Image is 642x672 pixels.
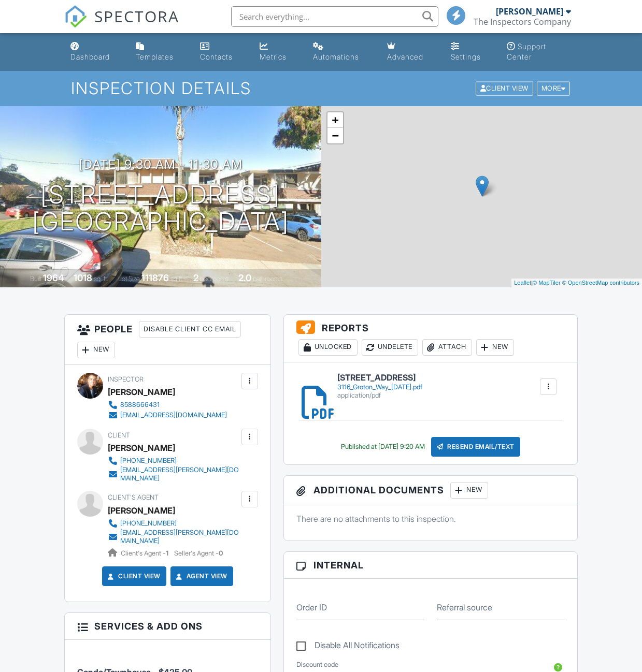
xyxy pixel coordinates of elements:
[200,275,229,283] span: bedrooms
[77,342,115,358] div: New
[437,602,492,613] label: Referral source
[43,272,64,283] div: 1964
[503,37,576,67] a: Support Center
[496,6,563,17] div: [PERSON_NAME]
[255,37,301,67] a: Metrics
[65,315,270,365] h3: People
[108,456,239,466] a: [PHONE_NUMBER]
[108,529,239,545] a: [EMAIL_ADDRESS][PERSON_NAME][DOMAIN_NAME]
[136,52,174,61] div: Templates
[447,37,495,67] a: Settings
[120,529,239,545] div: [EMAIL_ADDRESS][PERSON_NAME][DOMAIN_NAME]
[108,375,144,383] span: Inspector
[337,373,422,400] a: [STREET_ADDRESS] 3116_Groton_Way_[DATE].pdf application/pdf
[74,272,92,283] div: 1018
[431,437,520,457] div: Resend Email/Text
[108,410,227,420] a: [EMAIL_ADDRESS][DOMAIN_NAME]
[511,279,642,287] div: |
[193,272,198,283] div: 2
[70,52,110,61] div: Dashboard
[108,466,239,483] a: [EMAIL_ADDRESS][PERSON_NAME][DOMAIN_NAME]
[108,493,159,501] span: Client's Agent
[383,37,438,67] a: Advanced
[537,82,570,96] div: More
[451,52,481,61] div: Settings
[337,383,422,391] div: 3116_Groton_Way_[DATE].pdf
[139,321,241,338] div: Disable Client CC Email
[79,157,242,171] h3: [DATE] 9:30 am - 11:30 am
[196,37,248,67] a: Contacts
[174,549,223,557] span: Seller's Agent -
[562,280,639,286] a: © OpenStreetMap contributors
[476,339,514,356] div: New
[253,275,282,283] span: bathrooms
[296,640,400,653] label: Disable All Notifications
[120,466,239,483] div: [EMAIL_ADDRESS][PERSON_NAME][DOMAIN_NAME]
[362,339,418,356] div: Undelete
[533,280,561,286] a: © MapTiler
[108,503,175,518] a: [PERSON_NAME]
[284,315,577,362] h3: Reports
[108,400,227,410] a: 8588666431
[64,14,179,36] a: SPECTORA
[476,82,533,96] div: Client View
[296,602,327,613] label: Order ID
[238,272,251,283] div: 2.0
[120,519,177,528] div: [PHONE_NUMBER]
[120,411,227,419] div: [EMAIL_ADDRESS][DOMAIN_NAME]
[514,280,531,286] a: Leaflet
[327,112,343,128] a: Zoom in
[422,339,472,356] div: Attach
[200,52,233,61] div: Contacts
[337,373,422,383] h6: [STREET_ADDRESS]
[120,457,177,465] div: [PHONE_NUMBER]
[327,128,343,143] a: Zoom out
[108,440,175,456] div: [PERSON_NAME]
[30,275,41,283] span: Built
[337,391,422,400] div: application/pdf
[475,84,536,92] a: Client View
[66,37,123,67] a: Dashboard
[94,5,179,27] span: SPECTORA
[474,17,571,27] div: The Inspectors Company
[284,552,577,579] h3: Internal
[132,37,187,67] a: Templates
[71,79,572,97] h1: Inspection Details
[450,482,488,499] div: New
[120,401,160,409] div: 8588666431
[108,431,130,439] span: Client
[108,384,175,400] div: [PERSON_NAME]
[170,275,183,283] span: sq.ft.
[65,613,270,640] h3: Services & Add ons
[387,52,423,61] div: Advanced
[94,275,108,283] span: sq. ft.
[118,275,140,283] span: Lot Size
[219,549,223,557] strong: 0
[313,52,359,61] div: Automations
[32,181,289,236] h1: [STREET_ADDRESS] [GEOGRAPHIC_DATA]
[166,549,168,557] strong: 1
[174,571,227,581] a: Agent View
[298,339,358,356] div: Unlocked
[309,37,375,67] a: Automations (Basic)
[121,549,170,557] span: Client's Agent -
[108,518,239,529] a: [PHONE_NUMBER]
[296,660,338,669] label: Discount code
[231,6,438,27] input: Search everything...
[507,42,546,61] div: Support Center
[64,5,87,28] img: The Best Home Inspection Software - Spectora
[296,513,565,524] p: There are no attachments to this inspection.
[284,476,577,505] h3: Additional Documents
[260,52,287,61] div: Metrics
[141,272,169,283] div: 111876
[341,443,425,451] div: Published at [DATE] 9:20 AM
[106,571,161,581] a: Client View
